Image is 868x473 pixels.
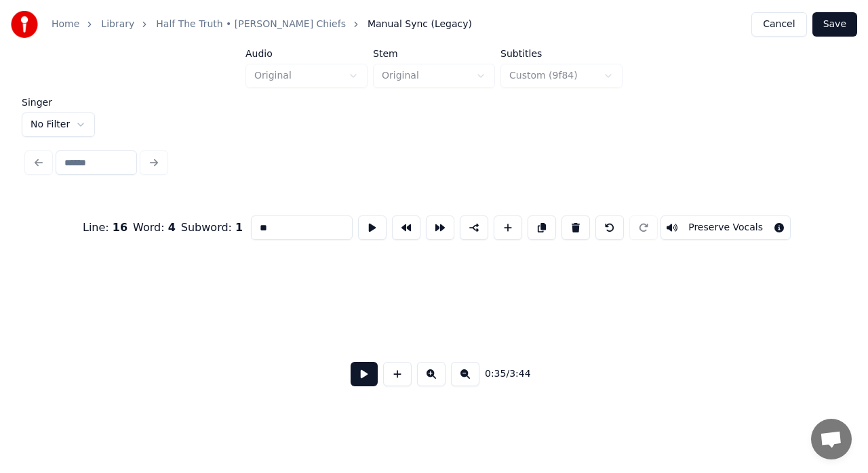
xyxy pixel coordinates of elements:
div: Word : [133,220,176,236]
a: Half The Truth • [PERSON_NAME] Chiefs [156,18,346,31]
div: Line : [83,220,127,236]
span: 4 [168,221,176,234]
label: Singer [22,98,95,107]
span: Manual Sync (Legacy) [368,18,472,31]
span: 0:35 [485,367,506,381]
label: Audio [245,49,368,58]
button: Cancel [751,12,806,37]
button: Save [812,12,857,37]
div: Open chat [811,419,852,459]
span: 1 [235,221,243,234]
div: Subword : [181,220,243,236]
a: Home [52,18,79,31]
button: Toggle [660,215,791,240]
span: 3:44 [509,367,530,381]
img: youka [11,11,38,38]
a: Library [101,18,134,31]
div: / [485,367,517,381]
span: 16 [113,221,127,234]
nav: breadcrumb [52,18,472,31]
label: Subtitles [500,49,623,58]
label: Stem [373,49,495,58]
